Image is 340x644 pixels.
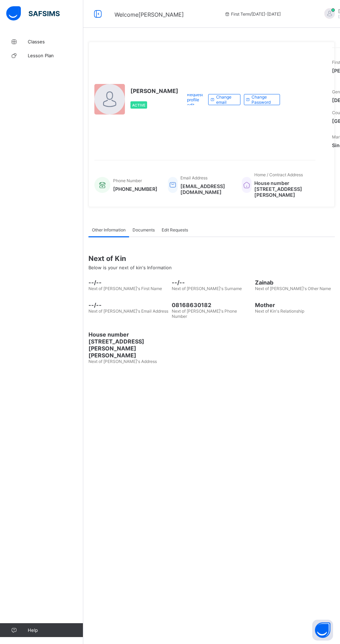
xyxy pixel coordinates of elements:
span: Next of [PERSON_NAME]'s Surname [172,286,242,291]
span: Email Address [180,175,207,180]
span: [EMAIL_ADDRESS][DOMAIN_NAME] [180,183,231,195]
span: Next of [PERSON_NAME]'s Address [88,359,157,364]
span: Request profile edit [187,92,203,108]
span: Documents [133,227,155,232]
span: 08168630182 [172,302,252,308]
span: Home / Contract Address [254,172,303,177]
span: Edit Requests [162,227,188,232]
span: Change Password [252,94,274,105]
span: House number [STREET_ADDRESS][PERSON_NAME][PERSON_NAME] [88,331,168,359]
span: Next of [PERSON_NAME]'s Other Name [255,286,331,291]
button: Open asap [312,620,333,641]
span: Below is your next of kin's Information [88,265,172,270]
span: Zainab [255,279,335,286]
span: [PERSON_NAME] [130,87,178,94]
span: Phone Number [113,178,142,183]
span: Next of [PERSON_NAME]'s Phone Number [172,308,237,319]
span: Change email [216,94,235,105]
span: --/-- [88,279,168,286]
span: [PHONE_NUMBER] [113,186,158,192]
span: Welcome [PERSON_NAME] [114,11,184,18]
span: --/-- [88,302,168,308]
span: Help [28,627,83,633]
span: Next of [PERSON_NAME]'s Email Address [88,308,168,314]
span: Lesson Plan [28,53,83,58]
span: Other Information [92,227,126,232]
span: Mother [255,302,335,308]
span: Next of Kin's Relationship [255,308,304,314]
span: Next of [PERSON_NAME]'s First Name [88,286,162,291]
span: Next of Kin [88,254,335,263]
span: session/term information [224,11,281,17]
img: safsims [6,6,60,21]
span: House number [STREET_ADDRESS][PERSON_NAME] [254,180,308,198]
span: --/-- [172,279,252,286]
span: Classes [28,39,83,44]
span: Active [132,103,145,107]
